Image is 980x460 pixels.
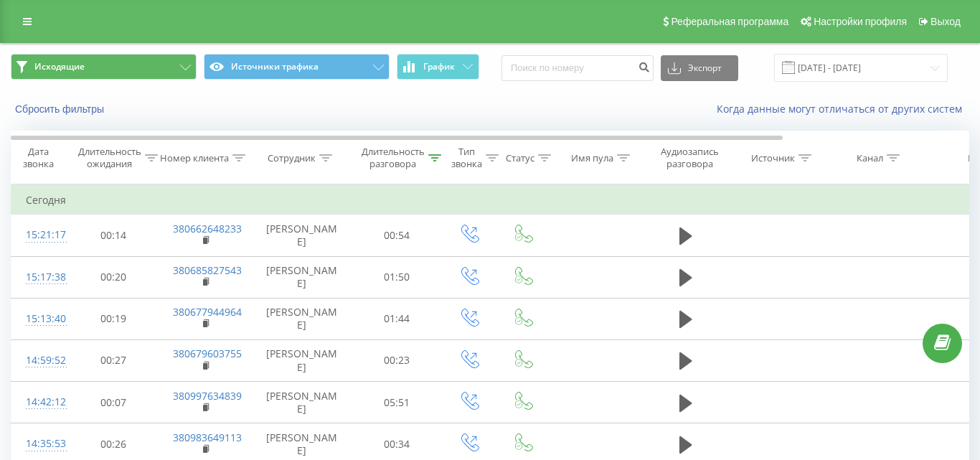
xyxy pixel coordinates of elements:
td: 00:27 [69,339,159,381]
button: Экспорт [661,55,738,81]
a: 380679603755 [173,347,242,360]
button: Исходящие [11,54,197,80]
td: [PERSON_NAME] [252,256,352,298]
div: Аудиозапись разговора [655,146,725,170]
td: 00:20 [69,256,159,298]
div: Статус [506,152,534,164]
span: Настройки профиля [814,16,907,27]
div: Сотрудник [268,152,316,164]
div: Длительность разговора [362,146,425,170]
div: Длительность ожидания [78,146,141,170]
a: Когда данные могут отличаться от других систем [717,102,969,116]
button: Сбросить фильтры [11,103,111,116]
td: 00:54 [352,215,442,256]
div: Тип звонка [451,146,482,170]
td: 00:19 [69,298,159,339]
td: [PERSON_NAME] [252,382,352,423]
button: График [397,54,479,80]
div: 15:13:40 [26,305,55,333]
a: 380677944964 [173,305,242,319]
div: Источник [751,152,795,164]
a: 380685827543 [173,263,242,277]
div: 14:42:12 [26,388,55,416]
span: График [423,62,455,72]
td: [PERSON_NAME] [252,339,352,381]
button: Источники трафика [204,54,390,80]
div: Номер клиента [160,152,229,164]
td: 00:07 [69,382,159,423]
span: Реферальная программа [671,16,788,27]
td: 00:14 [69,215,159,256]
div: Канал [857,152,883,164]
a: 380983649113 [173,431,242,444]
td: 00:23 [352,339,442,381]
td: [PERSON_NAME] [252,215,352,256]
a: 380662648233 [173,222,242,235]
td: 05:51 [352,382,442,423]
span: Исходящие [34,61,85,72]
span: Выход [930,16,961,27]
div: 14:59:52 [26,347,55,375]
input: Поиск по номеру [501,55,654,81]
td: 01:44 [352,298,442,339]
td: 01:50 [352,256,442,298]
div: Имя пула [571,152,613,164]
div: Дата звонка [11,146,65,170]
div: 14:35:53 [26,430,55,458]
div: 15:17:38 [26,263,55,291]
td: [PERSON_NAME] [252,298,352,339]
a: 380997634839 [173,389,242,403]
div: 15:21:17 [26,221,55,249]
